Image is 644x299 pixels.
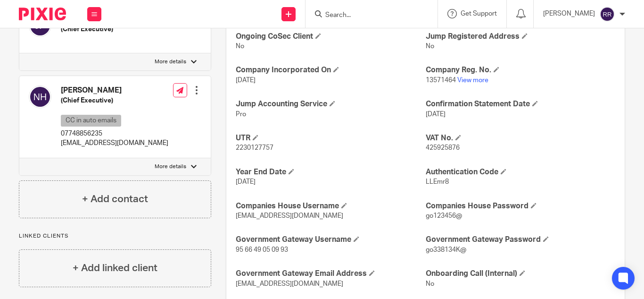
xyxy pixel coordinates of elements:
[155,58,186,66] p: More details
[61,115,121,127] p: CC in auto emails
[426,281,434,287] span: No
[236,145,273,151] span: 2230127757
[426,65,615,75] h4: Company Reg. No.
[236,179,256,185] span: [DATE]
[236,133,425,143] h4: UTR
[426,201,615,211] h4: Companies House Password
[236,281,343,287] span: [EMAIL_ADDRESS][DOMAIN_NAME]
[236,32,425,42] h4: Ongoing CoSec Client
[426,43,434,50] span: No
[61,96,168,105] h5: (Chief Executive)
[457,77,488,84] a: View more
[236,65,425,75] h4: Company Incorporated On
[426,32,615,42] h4: Jump Registered Address
[236,167,425,177] h4: Year End Date
[61,85,168,95] h4: [PERSON_NAME]
[426,269,615,279] h4: Onboarding Call (Internal)
[324,11,409,20] input: Search
[461,10,497,17] span: Get Support
[19,232,211,240] p: Linked clients
[236,43,244,50] span: No
[426,99,615,109] h4: Confirmation Statement Date
[29,85,51,108] img: svg%3E
[426,111,446,118] span: [DATE]
[543,9,595,18] p: [PERSON_NAME]
[82,192,148,206] h4: + Add contact
[236,269,425,279] h4: Government Gateway Email Address
[426,77,456,84] span: 13571464
[61,129,168,138] p: 07748856235
[236,235,425,245] h4: Government Gateway Username
[426,145,460,151] span: 425925876
[426,179,449,185] span: LLEmr8
[19,8,66,20] img: Pixie
[73,261,157,275] h4: + Add linked client
[61,25,184,34] h5: (Chief Executive)
[426,167,615,177] h4: Authentication Code
[426,247,466,253] span: go338134K@
[236,111,246,118] span: Pro
[155,163,186,171] p: More details
[236,99,425,109] h4: Jump Accounting Service
[236,77,256,84] span: [DATE]
[61,138,168,148] p: [EMAIL_ADDRESS][DOMAIN_NAME]
[236,213,343,219] span: [EMAIL_ADDRESS][DOMAIN_NAME]
[426,213,462,219] span: go123456@
[236,201,425,211] h4: Companies House Username
[600,7,615,22] img: svg%3E
[426,133,615,143] h4: VAT No.
[426,235,615,245] h4: Government Gateway Password
[236,247,288,253] span: 95 66 49 05 09 93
